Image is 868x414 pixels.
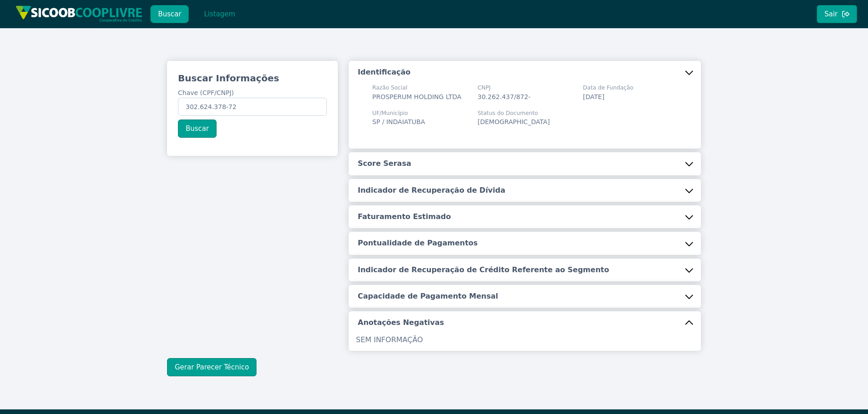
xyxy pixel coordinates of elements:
[358,265,609,275] h5: Indicador de Recuperação de Crédito Referente ao Segmento
[372,84,461,92] span: Razão Social
[178,120,217,138] button: Buscar
[349,232,701,254] button: Pontualidade de Pagamentos
[372,109,425,117] span: UF/Município
[372,93,461,100] span: PROSPERUM HOLDING LTDA
[358,185,505,195] h5: Indicador de Recuperação de Dívida
[15,5,143,22] img: img/sicoob_cooplivre.png
[349,259,701,281] button: Indicador de Recuperação de Crédito Referente ao Segmento
[349,205,701,228] button: Faturamento Estimado
[178,72,327,85] h3: Buscar Informações
[478,118,550,125] span: [DEMOGRAPHIC_DATA]
[349,179,701,202] button: Indicador de Recuperação de Dívida
[150,5,189,23] button: Buscar
[358,212,451,222] h5: Faturamento Estimado
[358,318,444,328] h5: Anotações Negativas
[178,98,327,116] input: Chave (CPF/CNPJ)
[178,89,234,96] span: Chave (CPF/CNPJ)
[358,291,498,301] h5: Capacidade de Pagamento Mensal
[356,334,694,345] p: SEM INFORMAÇÃO
[167,358,256,376] button: Gerar Parecer Técnico
[349,311,701,334] button: Anotações Negativas
[372,118,425,125] span: SP / INDAIATUBA
[817,5,857,23] button: Sair
[349,152,701,175] button: Score Serasa
[478,93,531,100] span: 30.262.437/872-
[358,238,478,248] h5: Pontualidade de Pagamentos
[358,67,410,77] h5: Identificação
[478,109,550,117] span: Status do Documento
[196,5,243,23] button: Listagem
[349,61,701,84] button: Identificação
[349,285,701,308] button: Capacidade de Pagamento Mensal
[583,93,604,100] span: [DATE]
[583,84,633,92] span: Data de Fundação
[478,84,531,92] span: CNPJ
[358,159,411,169] h5: Score Serasa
